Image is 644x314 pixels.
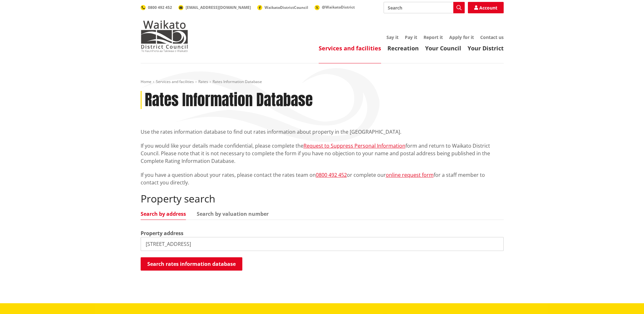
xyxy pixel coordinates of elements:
a: WaikatoDistrictCouncil [257,5,308,10]
a: Search by valuation number [197,211,269,216]
a: Account [468,2,504,13]
h1: Rates Information Database [145,91,313,109]
a: Services and facilities [156,79,194,84]
a: Pay it [405,34,417,40]
a: @WaikatoDistrict [315,4,355,10]
label: Property address [141,229,183,237]
p: If you would like your details made confidential, please complete the form and return to Waikato ... [141,142,504,165]
a: Rates [198,79,208,84]
span: 0800 492 452 [148,5,172,10]
a: Contact us [480,34,504,40]
a: Your District [468,44,504,52]
a: 0800 492 452 [141,5,172,10]
a: Request to Suppress Personal Information [303,142,405,149]
a: Home [141,79,151,84]
input: e.g. Duke Street NGARUAWAHIA [141,237,504,251]
span: WaikatoDistrictCouncil [265,5,308,10]
input: Search input [384,2,465,13]
p: If you have a question about your rates, please contact the rates team on or complete our for a s... [141,171,504,186]
a: Recreation [387,44,419,52]
nav: breadcrumb [141,79,504,85]
span: @WaikatoDistrict [322,4,355,10]
a: 0800 492 452 [316,171,347,178]
a: Services and facilities [319,44,381,52]
span: Rates Information Database [213,79,262,84]
a: Report it [424,34,443,40]
a: Say it [386,34,399,40]
img: Waikato District Council - Te Kaunihera aa Takiwaa o Waikato [141,20,188,52]
a: Your Council [425,44,461,52]
a: Search by address [141,211,186,216]
button: Search rates information database [141,257,242,271]
p: Use the rates information database to find out rates information about property in the [GEOGRAPHI... [141,128,504,136]
span: [EMAIL_ADDRESS][DOMAIN_NAME] [186,5,251,10]
a: online request form [386,171,434,178]
h2: Property search [141,193,504,205]
a: [EMAIL_ADDRESS][DOMAIN_NAME] [178,5,251,10]
a: Apply for it [449,34,474,40]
